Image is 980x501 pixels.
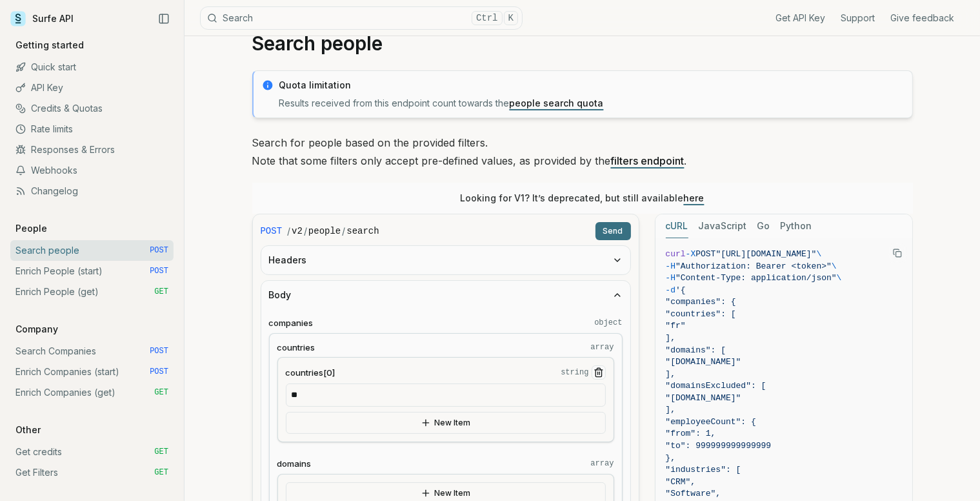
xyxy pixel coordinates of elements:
code: object [594,318,622,328]
span: ], [666,405,676,414]
a: Webhooks [10,160,174,181]
span: curl [666,249,686,259]
button: Go [757,214,770,238]
span: countries [277,342,315,354]
button: Collapse Sidebar [154,9,174,28]
a: Get credits GET [10,442,174,462]
button: JavaScript [699,214,747,238]
span: "from": 1, [666,429,716,438]
code: people [308,225,341,238]
code: v2 [292,225,303,238]
a: Search Companies POST [10,341,174,362]
button: Headers [261,246,630,274]
span: "CRM", [666,477,696,487]
a: API Key [10,77,174,98]
span: domains [277,458,312,470]
span: GET [154,447,168,457]
code: array [590,458,614,469]
span: / [342,225,345,238]
a: Enrich Companies (get) GET [10,382,174,403]
span: "Software", [666,489,721,498]
p: Company [10,323,63,336]
p: Results received from this endpoint count towards the [279,97,905,110]
span: -H [666,261,676,271]
span: "domains": [ [666,345,726,355]
span: -H [666,273,676,283]
button: Body [261,281,630,309]
p: Other [10,424,46,436]
button: Python [781,214,812,238]
span: / [287,225,290,238]
a: Rate limits [10,119,174,139]
button: New Item [286,412,606,434]
a: Quick start [10,57,174,77]
button: Remove Item [592,365,606,380]
a: Credits & Quotas [10,98,174,119]
code: array [590,342,614,353]
a: Get API Key [775,12,825,25]
span: "Content-Type: application/json" [675,273,837,283]
span: \ [832,261,837,271]
span: / [304,225,307,238]
span: POST [261,225,283,238]
a: Get Filters GET [10,462,174,483]
span: GET [154,287,168,297]
span: "employeeCount": { [666,417,756,427]
code: search [346,225,379,238]
p: Looking for V1? It’s deprecated, but still available [461,192,705,205]
span: ], [666,333,676,343]
kbd: Ctrl [472,11,503,25]
span: POST [150,367,168,377]
p: Search for people based on the provided filters. Note that some filters only accept pre-defined v... [252,134,913,170]
span: POST [150,245,168,256]
button: cURL [666,214,688,238]
span: -d [666,285,676,295]
button: SearchCtrlK [200,6,523,30]
a: Enrich Companies (start) POST [10,362,174,382]
a: here [684,192,705,203]
span: POST [150,346,168,356]
span: \ [817,249,822,259]
span: "to": 999999999999999 [666,441,772,451]
span: "fr" [666,321,686,331]
a: people search quota [510,97,604,108]
a: Search people POST [10,240,174,261]
a: Responses & Errors [10,139,174,160]
span: "countries": [ [666,309,736,319]
span: countries[0] [286,367,335,379]
kbd: K [504,11,518,25]
a: Enrich People (start) POST [10,261,174,281]
span: -X [686,249,696,259]
p: Getting started [10,39,89,52]
span: "[DOMAIN_NAME]" [666,393,741,403]
span: POST [150,266,168,276]
button: Send [595,222,631,240]
a: filters endpoint [611,154,685,167]
p: People [10,222,52,235]
span: }, [666,453,676,463]
span: POST [695,249,715,259]
span: "domainsExcluded": [ [666,381,766,391]
code: string [561,367,588,378]
span: "[URL][DOMAIN_NAME]" [716,249,817,259]
p: Quota limitation [279,79,905,92]
button: Copy Text [888,243,907,263]
span: "[DOMAIN_NAME]" [666,357,741,367]
span: \ [837,273,842,283]
span: GET [154,467,168,478]
span: ], [666,369,676,379]
span: companies [269,317,314,329]
a: Give feedback [890,12,954,25]
a: Changelog [10,181,174,201]
span: "industries": [ [666,465,741,475]
span: '{ [675,285,686,295]
span: "companies": { [666,297,736,307]
span: GET [154,387,168,398]
a: Surfe API [10,9,74,28]
a: Support [841,12,875,25]
a: Enrich People (get) GET [10,281,174,302]
span: "Authorization: Bearer <token>" [675,261,832,271]
h1: Search people [252,32,913,55]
